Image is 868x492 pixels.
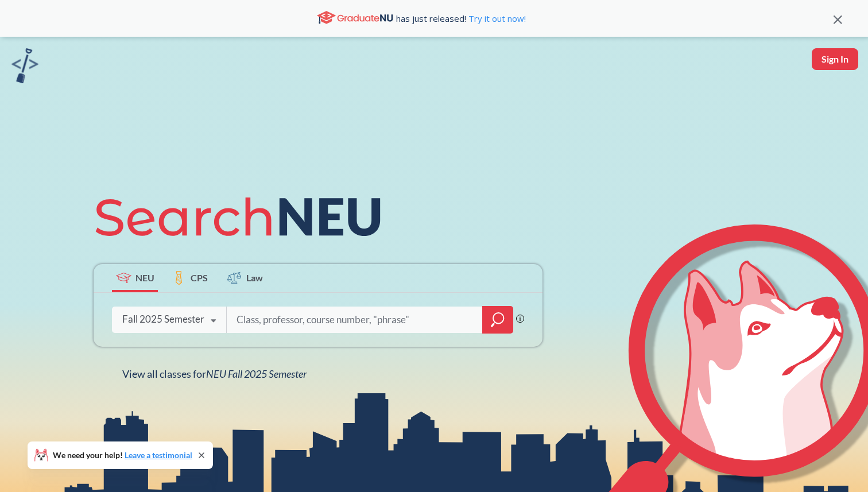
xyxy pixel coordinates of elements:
a: sandbox logo [11,48,38,87]
span: View all classes for [122,367,307,380]
img: sandbox logo [11,48,38,83]
span: NEU [135,271,154,284]
svg: magnifying glass [491,312,505,328]
span: has just released! [396,12,526,25]
div: magnifying glass [482,306,513,334]
span: NEU Fall 2025 Semester [206,367,307,380]
span: CPS [191,271,208,284]
div: Fall 2025 Semester [122,313,204,326]
a: Try it out now! [466,13,526,24]
input: Class, professor, course number, "phrase" [235,308,474,332]
span: We need your help! [53,451,192,459]
span: Law [246,271,263,284]
a: Leave a testimonial [125,450,192,460]
button: Sign In [812,48,858,70]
